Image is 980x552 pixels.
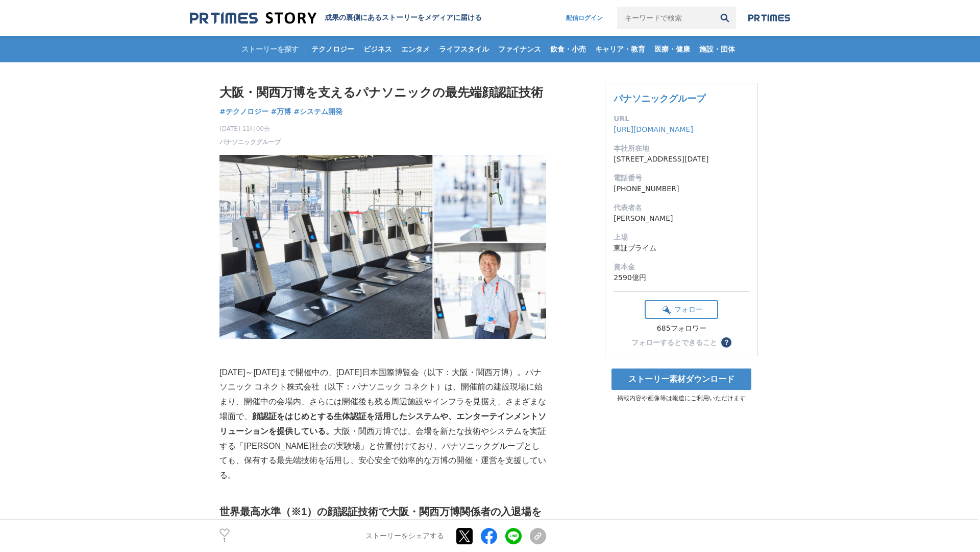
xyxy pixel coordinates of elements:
[219,365,546,483] p: [DATE]～[DATE]まで開催中の、[DATE]日本国際博覧会（以下：大阪・関西万博）。パナソニック コネクト株式会社（以下：パナソニック コネクト）は、開催前の建設現場に始まり、開催中の会...
[614,213,749,224] dd: [PERSON_NAME]
[219,124,281,133] span: [DATE] 11時00分
[359,44,396,54] span: ビジネス
[614,93,705,104] a: パナソニックグループ
[748,14,790,22] img: prtimes
[614,154,749,165] dd: [STREET_ADDRESS][DATE]
[293,107,342,116] span: #システム開発
[397,44,434,54] span: エンタメ
[435,36,493,62] a: ライフスタイル
[650,44,694,54] span: 医療・健康
[721,337,731,348] button: ？
[435,44,493,54] span: ライフスタイル
[695,36,739,62] a: 施設・団体
[591,36,649,62] a: キャリア・教育
[397,36,434,62] a: エンタメ
[614,143,749,154] dt: 本社所在地
[614,125,693,133] a: [URL][DOMAIN_NAME]
[219,506,542,534] strong: 世界最高水準（※1）の顔認証技術で大阪・関西万博関係者の入退場を管理
[614,202,749,213] dt: 代表者名
[645,300,718,319] button: フォロー
[219,155,546,339] img: thumbnail_863d80d0-83b0-11f0-a8a4-f93226f556c8.jpg
[219,538,230,543] p: 1
[605,394,758,403] p: 掲載内容や画像等は報道にご利用いただけます
[219,137,281,147] a: パナソニックグループ
[614,243,749,254] dd: 東証プライム
[645,324,718,333] div: 685フォロワー
[546,36,590,62] a: 飲食・小売
[714,7,736,29] button: 検索
[219,106,268,117] a: #テクノロジー
[591,44,649,54] span: キャリア・教育
[614,262,749,272] dt: 資本金
[614,113,749,124] dt: URL
[307,36,358,62] a: テクノロジー
[494,36,545,62] a: ファイナンス
[365,532,444,541] p: ストーリーをシェアする
[631,339,717,346] div: フォローするとできること
[614,272,749,283] dd: 2590億円
[695,44,739,54] span: 施設・団体
[219,83,546,102] h1: 大阪・関西万博を支えるパナソニックの最先端顔認証技術
[723,339,730,346] span: ？
[617,7,714,29] input: キーワードで検索
[307,44,358,54] span: テクノロジー
[494,44,545,54] span: ファイナンス
[219,107,268,116] span: #テクノロジー
[219,412,546,435] strong: 顔認証をはじめとする生体認証を活用したシステムや、エンターテインメントソリューションを提供している。
[614,232,749,243] dt: 上場
[190,11,482,25] a: 成果の裏側にあるストーリーをメディアに届ける 成果の裏側にあるストーリーをメディアに届ける
[325,13,482,22] h2: 成果の裏側にあるストーリーをメディアに届ける
[650,36,694,62] a: 医療・健康
[190,11,316,25] img: 成果の裏側にあるストーリーをメディアに届ける
[271,107,291,116] span: #万博
[546,44,590,54] span: 飲食・小売
[271,106,291,117] a: #万博
[614,183,749,194] dd: [PHONE_NUMBER]
[293,106,342,117] a: #システム開発
[556,7,613,29] a: 配信ログイン
[359,36,396,62] a: ビジネス
[611,369,751,390] a: ストーリー素材ダウンロード
[614,173,749,183] dt: 電話番号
